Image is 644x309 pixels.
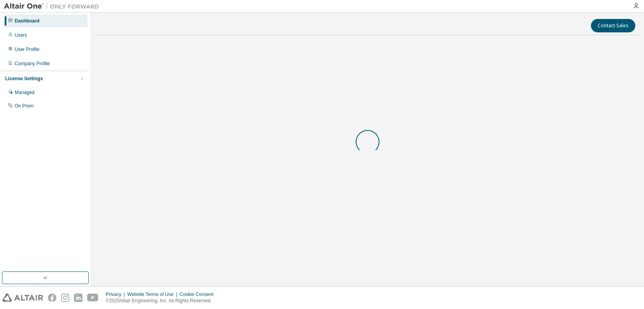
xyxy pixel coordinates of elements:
div: Users [15,32,27,38]
img: altair_logo.svg [2,294,43,302]
div: Company Profile [15,60,50,67]
div: On Prem [15,103,34,109]
div: Cookie Consent [179,291,218,298]
img: youtube.svg [87,294,99,302]
img: instagram.svg [61,294,69,302]
div: Privacy [106,291,127,298]
div: Dashboard [15,18,40,24]
p: © 2025 Altair Engineering, Inc. All Rights Reserved. [106,298,218,304]
div: Managed [15,89,34,96]
img: linkedin.svg [74,294,82,302]
img: facebook.svg [48,294,56,302]
img: Altair One [4,2,103,10]
div: Website Terms of Use [127,291,179,298]
button: Contact Sales [591,19,635,32]
div: User Profile [15,46,40,53]
div: License Settings [5,75,43,82]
